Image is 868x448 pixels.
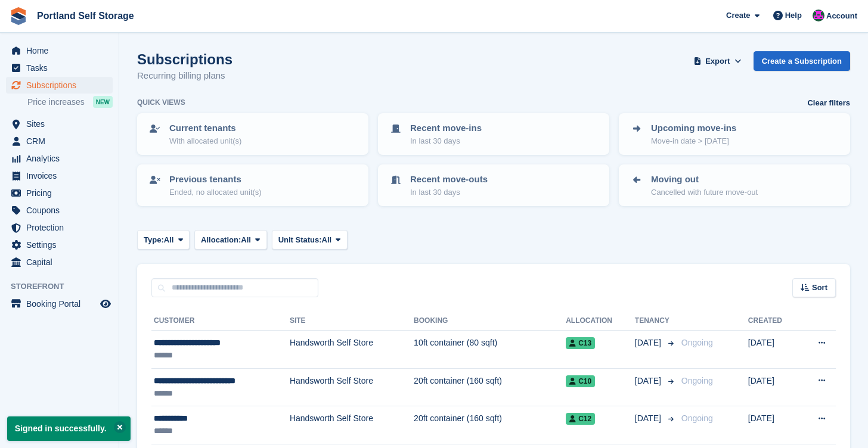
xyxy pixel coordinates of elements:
td: 20ft container (160 sqft) [414,368,566,406]
a: menu [6,42,113,59]
th: Site [290,312,414,331]
p: Recent move-ins [410,122,482,135]
span: Pricing [26,185,98,201]
p: Moving out [651,173,758,186]
span: Protection [26,219,98,236]
a: Current tenants With allocated unit(s) [138,114,367,154]
span: Price increases [27,97,85,108]
a: Moving out Cancelled with future move-out [620,166,849,205]
p: In last 30 days [410,186,488,198]
span: Sort [812,282,827,294]
th: Customer [151,312,290,331]
a: Previous tenants Ended, no allocated unit(s) [138,166,367,205]
span: Unit Status: [278,234,322,246]
p: Recurring billing plans [137,69,232,83]
a: Recent move-ins In last 30 days [379,114,608,154]
span: All [164,234,174,246]
p: Previous tenants [169,173,262,186]
span: Invoices [26,167,98,184]
p: Cancelled with future move-out [651,186,758,198]
span: [DATE] [635,337,664,349]
div: NEW [93,96,113,108]
a: Preview store [98,297,113,311]
span: Analytics [26,150,98,167]
p: With allocated unit(s) [169,135,241,147]
th: Booking [414,312,566,331]
a: menu [6,219,113,236]
a: Portland Self Storage [32,6,139,26]
span: C13 [566,337,595,349]
h1: Subscriptions [137,51,232,67]
p: Current tenants [169,122,241,135]
a: menu [6,133,113,150]
span: Coupons [26,202,98,219]
span: Ongoing [681,338,713,347]
a: Clear filters [807,97,850,109]
a: menu [6,150,113,167]
a: menu [6,60,113,76]
span: Home [26,42,98,59]
span: Help [785,10,802,21]
span: Ongoing [681,413,713,423]
span: CRM [26,133,98,150]
td: [DATE] [748,331,799,369]
th: Allocation [566,312,635,331]
span: C10 [566,375,595,387]
a: Upcoming move-ins Move-in date > [DATE] [620,114,849,154]
td: 10ft container (80 sqft) [414,331,566,369]
td: [DATE] [748,368,799,406]
a: menu [6,116,113,132]
p: In last 30 days [410,135,482,147]
p: Ended, no allocated unit(s) [169,186,262,198]
td: 20ft container (160 sqft) [414,406,566,444]
span: Settings [26,237,98,253]
span: Type: [144,234,164,246]
a: menu [6,185,113,201]
p: Upcoming move-ins [651,122,736,135]
button: Export [692,51,744,71]
a: menu [6,237,113,253]
h6: Quick views [137,97,185,108]
td: Handsworth Self Store [290,406,414,444]
span: Export [705,55,730,67]
span: Storefront [11,281,119,293]
span: All [322,234,332,246]
span: Booking Portal [26,295,98,312]
img: stora-icon-8386f47178a22dfd0bd8f6a31ec36ba5ce8667c1dd55bd0f319d3a0aa187defe.svg [10,7,27,25]
p: Recent move-outs [410,173,488,186]
a: Recent move-outs In last 30 days [379,166,608,205]
a: Price increases NEW [27,95,113,108]
a: menu [6,167,113,184]
th: Tenancy [635,312,677,331]
td: Handsworth Self Store [290,331,414,369]
span: [DATE] [635,412,664,425]
span: C12 [566,413,595,425]
a: Create a Subscription [754,51,850,71]
th: Created [748,312,799,331]
span: Tasks [26,60,98,76]
span: All [241,234,251,246]
p: Move-in date > [DATE] [651,135,736,147]
img: David Baker [813,10,824,21]
span: Capital [26,254,98,270]
a: menu [6,254,113,270]
a: menu [6,202,113,219]
button: Unit Status: All [272,230,348,250]
td: Handsworth Self Store [290,368,414,406]
span: Allocation: [201,234,241,246]
a: menu [6,77,113,94]
a: menu [6,295,113,312]
span: Account [826,10,857,22]
span: Subscriptions [26,77,98,94]
span: [DATE] [635,375,664,387]
td: [DATE] [748,406,799,444]
button: Allocation: All [194,230,267,250]
span: Sites [26,116,98,132]
p: Signed in successfully. [7,416,131,441]
span: Ongoing [681,376,713,385]
span: Create [726,10,750,21]
button: Type: All [137,230,190,250]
